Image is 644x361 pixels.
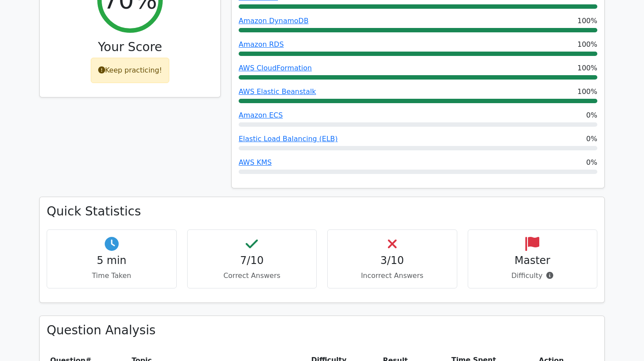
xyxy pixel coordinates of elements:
a: AWS CloudFormation [239,64,312,72]
a: Elastic Load Balancing (ELB) [239,135,338,143]
a: Amazon ECS [239,111,283,119]
h3: Question Analysis [47,323,597,338]
p: Difficulty [475,271,590,281]
div: Keep practicing! [91,58,170,83]
span: 100% [577,16,597,26]
p: Correct Answers [195,271,310,281]
h4: 3/10 [335,254,450,267]
span: 0% [586,110,597,121]
h3: Your Score [47,40,213,55]
span: 100% [577,63,597,73]
span: 100% [577,87,597,97]
p: Incorrect Answers [335,271,450,281]
a: Amazon DynamoDB [239,17,308,25]
p: Time Taken [54,271,169,281]
a: Amazon RDS [239,40,284,49]
a: AWS Elastic Beanstalk [239,87,316,96]
a: AWS KMS [239,158,272,167]
span: 0% [586,134,597,144]
span: 0% [586,157,597,168]
h4: 5 min [54,254,169,267]
span: 100% [577,39,597,50]
h3: Quick Statistics [47,204,597,219]
h4: Master [475,254,590,267]
h4: 7/10 [195,254,310,267]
